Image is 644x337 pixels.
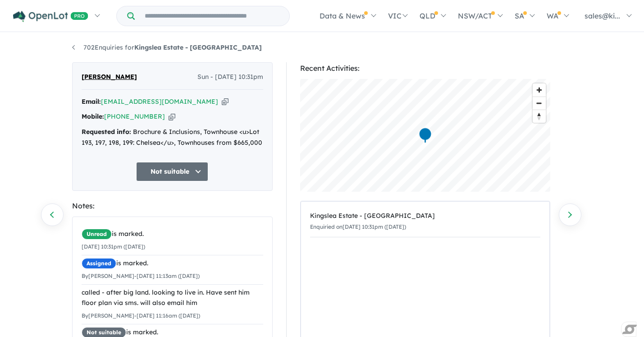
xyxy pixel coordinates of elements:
img: Openlot PRO Logo White [13,11,88,22]
span: Sun - [DATE] 10:31pm [197,72,263,83]
small: By [PERSON_NAME] - [DATE] 11:16am ([DATE]) [82,312,200,319]
nav: breadcrumb [72,42,572,53]
strong: Email: [82,97,101,106]
span: Assigned [82,258,116,269]
div: Notes: [72,200,273,212]
div: called - after big land. looking to live in. Have sent him floor plan via sms. will also email him [82,287,263,309]
button: Copy [222,97,228,106]
div: Kingslea Estate - [GEOGRAPHIC_DATA] [310,211,540,222]
div: is marked. [82,229,263,240]
strong: Requested info: [82,128,131,136]
span: [PERSON_NAME] [82,72,137,83]
a: 702Enquiries forKingslea Estate - [GEOGRAPHIC_DATA] [72,43,262,51]
input: Try estate name, suburb, builder or developer [137,6,288,26]
strong: Mobile: [82,112,104,120]
small: By [PERSON_NAME] - [DATE] 11:13am ([DATE]) [82,272,200,279]
small: Enquiried on [DATE] 10:31pm ([DATE]) [310,223,406,230]
canvas: Map [300,79,550,192]
a: Kingslea Estate - [GEOGRAPHIC_DATA]Enquiried on[DATE] 10:31pm ([DATE]) [310,206,540,237]
span: sales@ki... [585,11,620,20]
button: Zoom out [533,97,546,110]
div: Map marker [418,127,432,144]
span: Reset bearing to north [533,110,546,123]
small: [DATE] 10:31pm ([DATE]) [82,243,145,250]
span: Zoom out [533,97,546,110]
button: Copy [169,112,175,121]
span: Unread [82,229,112,240]
button: Not suitable [136,162,208,181]
a: [EMAIL_ADDRESS][DOMAIN_NAME] [101,97,218,106]
button: Zoom in [533,83,546,97]
strong: Kingslea Estate - [GEOGRAPHIC_DATA] [134,43,262,51]
div: Recent Activities: [300,62,550,74]
div: is marked. [82,258,263,269]
button: Reset bearing to north [533,110,546,123]
div: Brochure & Inclusions, Townhouse <u>Lot 193, 197, 198, 199: Chelsea</u>, Townhouses from $665,000 [82,127,263,148]
a: [PHONE_NUMBER] [104,112,165,120]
